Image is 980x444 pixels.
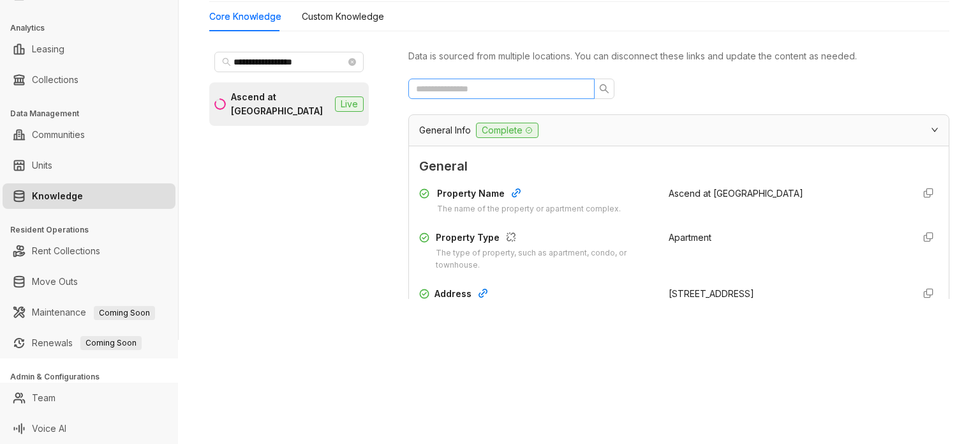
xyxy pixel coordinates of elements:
span: General Info [419,123,471,137]
a: Team [32,385,56,411]
li: Leasing [3,36,175,62]
span: Coming Soon [94,306,155,320]
div: Address [434,287,653,303]
h3: Admin & Configurations [10,371,178,383]
div: Data is sourced from multiple locations. You can disconnect these links and update the content as... [408,49,949,63]
li: Maintenance [3,300,175,325]
span: close-circle [348,58,356,66]
span: search [599,84,609,94]
a: Move Outs [32,269,78,295]
li: Communities [3,122,175,148]
span: Complete [476,123,538,138]
div: Ascend at [GEOGRAPHIC_DATA] [231,90,330,118]
a: Communities [32,122,85,148]
li: Voice AI [3,416,175,441]
div: The name of the property or apartment complex. [437,203,621,215]
a: Collections [32,67,78,93]
li: Move Outs [3,269,175,295]
span: Coming Soon [80,336,142,350]
span: Apartment [669,232,711,243]
span: Ascend at [GEOGRAPHIC_DATA] [669,188,803,199]
span: expanded [931,126,939,134]
li: Renewals [3,330,175,356]
span: Live [335,96,364,112]
a: RenewalsComing Soon [32,330,142,356]
a: Voice AI [32,416,66,441]
h3: Analytics [10,22,178,34]
div: Property Type [436,231,653,247]
h3: Resident Operations [10,224,178,236]
a: Knowledge [32,183,83,209]
h3: Data Management [10,108,178,119]
li: Collections [3,67,175,93]
a: Leasing [32,36,64,62]
div: General InfoComplete [409,115,949,146]
div: Core Knowledge [209,10,281,24]
li: Units [3,153,175,178]
a: Rent Collections [32,238,100,264]
span: General [419,157,939,176]
div: The type of property, such as apartment, condo, or townhouse. [436,247,653,272]
div: [STREET_ADDRESS] [669,287,903,301]
span: search [222,57,231,66]
li: Knowledge [3,183,175,209]
a: Units [32,153,52,178]
div: Property Name [437,187,621,203]
li: Team [3,385,175,411]
div: Custom Knowledge [302,10,384,24]
li: Rent Collections [3,238,175,264]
